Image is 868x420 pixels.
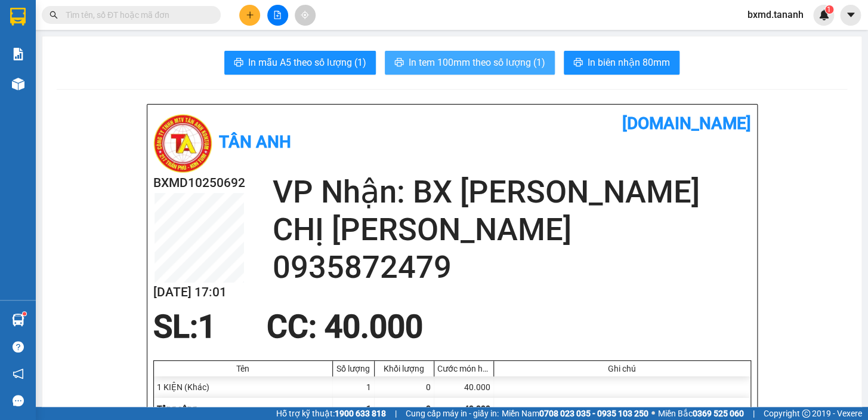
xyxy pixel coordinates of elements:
sup: 1 [825,5,833,14]
div: Cước món hàng [437,364,490,373]
span: notification [13,368,24,379]
img: icon-new-feature [818,10,829,20]
span: bxmd.tananh [738,7,813,22]
span: SL: [153,308,198,345]
img: logo.jpg [6,6,48,48]
img: solution-icon [12,48,24,60]
span: 1 [198,308,216,345]
strong: 1900 633 818 [335,409,386,418]
button: printerIn tem 100mm theo số lượng (1) [385,51,555,75]
b: Dãy 3 A6 trong BXMĐ cũ [6,66,71,88]
button: aim [295,5,316,26]
h2: BXMD10250692 [153,173,245,193]
strong: 0369 525 060 [693,409,744,418]
span: environment [6,66,14,75]
div: 0 [375,376,434,398]
img: warehouse-icon [12,78,24,90]
h2: [DATE] 17:01 [153,283,245,302]
div: Khối lượng [378,364,431,373]
span: | [753,407,755,420]
div: 1 KIỆN (Khác) [154,376,333,398]
h2: CHỊ [PERSON_NAME] [273,211,751,249]
sup: 1 [23,312,26,315]
span: question-circle [13,341,24,352]
span: 0 [426,404,431,413]
div: 1 [333,376,375,398]
span: Hỗ trợ kỹ thuật: [276,407,386,420]
h2: VP Nhận: BX [PERSON_NAME] [273,173,751,211]
span: 1 [827,5,831,14]
img: warehouse-icon [12,314,24,326]
span: search [50,11,58,19]
b: [DOMAIN_NAME] [622,114,751,133]
span: Miền Nam [502,407,648,420]
img: logo.jpg [153,114,213,173]
span: In biên nhận 80mm [588,55,670,70]
button: printerIn biên nhận 80mm [564,51,679,75]
button: file-add [267,5,288,26]
span: file-add [273,11,282,19]
img: logo-vxr [10,8,26,26]
div: Tên [157,364,329,373]
h2: 0935872479 [273,249,751,286]
span: caret-down [845,10,856,20]
span: plus [246,11,254,19]
div: Ghi chú [497,364,747,373]
button: plus [239,5,260,26]
span: | [395,407,397,420]
span: In mẫu A5 theo số lượng (1) [248,55,366,70]
span: ⚪️ [651,411,655,416]
button: caret-down [840,5,861,26]
span: Tổng cộng [157,404,197,413]
strong: 0708 023 035 - 0935 103 250 [539,409,648,418]
span: Miền Bắc [658,407,744,420]
span: aim [301,11,309,19]
span: 40.000 [464,404,490,413]
div: Số lượng [336,364,371,373]
input: Tìm tên, số ĐT hoặc mã đơn [66,8,206,22]
div: 40.000 [434,376,494,398]
li: VP BX Miền Đông [6,51,82,64]
div: CC : 40.000 [260,309,430,345]
span: copyright [802,409,810,418]
span: environment [82,79,91,88]
button: printerIn mẫu A5 theo số lượng (1) [224,51,376,75]
b: [PERSON_NAME] [92,79,156,88]
span: printer [394,57,404,69]
li: Tân Anh [6,6,173,29]
span: printer [573,57,583,69]
span: message [13,395,24,406]
span: 1 [366,404,371,413]
span: In tem 100mm theo số lượng (1) [409,55,545,70]
li: VP BX [PERSON_NAME] [82,51,159,77]
span: Cung cấp máy in - giấy in: [406,407,499,420]
span: printer [234,57,243,69]
b: Tân Anh [219,132,291,152]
